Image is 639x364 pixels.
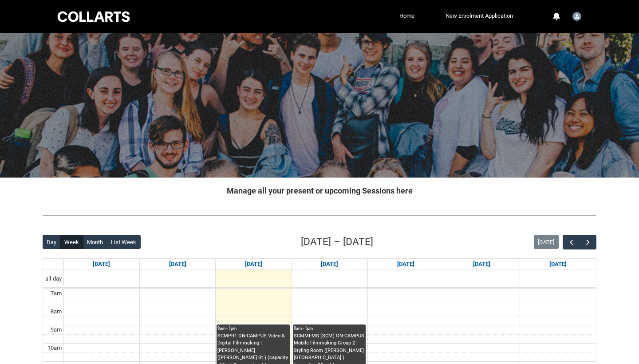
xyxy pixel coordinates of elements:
[49,325,63,334] div: 9am
[471,259,492,269] a: Go to October 10, 2025
[397,9,417,23] a: Home
[43,274,63,283] span: all-day
[243,259,264,269] a: Go to October 7, 2025
[294,325,365,332] div: 9am - 1pm
[49,307,63,316] div: 8am
[563,235,580,249] button: Previous Week
[443,9,515,23] a: New Enrolment Application
[570,8,584,23] button: User Profile Student.cfuller.20252866
[43,235,61,249] button: Day
[43,211,596,220] img: REDU_GREY_LINE
[534,235,559,249] button: [DATE]
[49,289,63,298] div: 7am
[580,235,596,249] button: Next Week
[107,235,141,249] button: List Week
[46,344,63,352] div: 10am
[572,12,581,21] img: Student.cfuller.20252866
[91,259,112,269] a: Go to October 5, 2025
[83,235,107,249] button: Month
[395,259,416,269] a: Go to October 9, 2025
[319,259,340,269] a: Go to October 8, 2025
[167,259,188,269] a: Go to October 6, 2025
[301,234,373,249] h2: [DATE] – [DATE]
[217,325,288,332] div: 9am - 1pm
[43,185,596,197] h2: Manage all your present or upcoming Sessions here
[60,235,83,249] button: Week
[548,259,568,269] a: Go to October 11, 2025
